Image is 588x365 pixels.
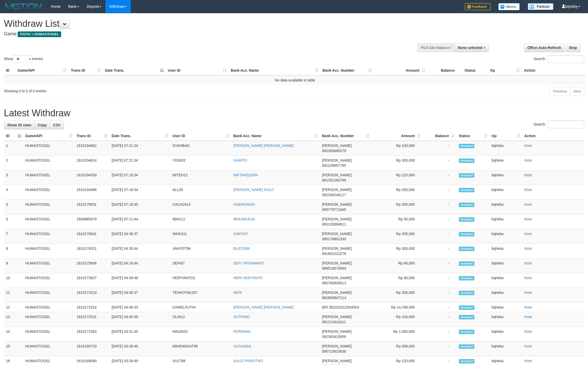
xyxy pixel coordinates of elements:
[4,156,23,170] td: 2
[4,327,23,342] td: 14
[110,131,170,141] th: Date Trans.: activate to sort column ascending
[457,131,490,141] th: Status: activate to sort column ascending
[170,327,231,342] td: NINJASS
[459,188,474,192] span: Accepted
[322,217,352,221] span: [PERSON_NAME]
[170,342,231,356] td: MIHENGKAT99
[170,244,231,259] td: JAKPOT96
[490,303,522,312] td: bqheka
[233,291,242,295] a: HERI
[371,327,423,342] td: Rp 1,000,000
[170,303,231,312] td: CAMELPUTIH
[4,185,23,200] td: 4
[13,55,32,63] select: Showentries
[74,259,110,273] td: 1610175606
[490,131,522,141] th: Op: activate to sort column ascending
[371,259,423,273] td: Rp 80,000
[233,158,247,162] a: GIANTO
[462,66,488,75] th: Status
[322,178,346,182] span: Copy 081331260789 to clipboard
[423,273,457,288] td: -
[548,121,584,128] input: Search:
[23,303,74,312] td: HUMASTOGEL
[4,121,35,129] a: Show 25 rows
[74,342,110,356] td: 1610169733
[322,144,352,148] span: [PERSON_NAME]
[490,288,522,303] td: bqheka
[458,46,482,50] span: None selected
[4,342,23,356] td: 15
[524,188,532,192] a: Note
[34,121,50,129] a: Copy
[322,315,352,319] span: [PERSON_NAME]
[524,329,532,334] a: Note
[23,288,74,303] td: HUMASTOGEL
[490,214,522,229] td: bqheka
[524,276,532,280] a: Note
[322,359,352,363] span: [PERSON_NAME]
[74,156,110,170] td: 1610194614
[550,87,570,96] a: Previous
[4,259,23,273] td: 9
[74,244,110,259] td: 1610176321
[4,108,584,118] h1: Latest Withdraw
[4,303,23,312] td: 12
[459,173,474,178] span: Accepted
[322,266,346,270] span: Copy 089510674994 to clipboard
[371,273,423,288] td: Rp 90,000
[459,344,474,349] span: Accepted
[423,259,457,273] td: -
[110,303,170,312] td: [DATE] 04:06:33
[322,291,352,295] span: [PERSON_NAME]
[170,214,231,229] td: IBNU11
[23,170,74,185] td: HUMASTOGEL
[459,315,474,319] span: Accepted
[170,312,231,327] td: OLIN12
[490,170,522,185] td: bqheka
[490,259,522,273] td: bqheka
[4,31,387,37] h4: Game:
[322,252,346,256] span: Copy 081802222278 to clipboard
[4,66,15,75] th: ID
[233,246,250,251] a: BUSTOMI
[423,214,457,229] td: -
[522,131,584,141] th: Action
[4,19,387,29] h1: Withdraw List
[170,170,231,185] td: MITEH12
[320,66,374,75] th: Bank Acc. Number: activate to sort column ascending
[528,3,553,10] img: panduan.png
[459,232,474,236] span: Accepted
[371,214,423,229] td: Rp 50,000
[371,141,423,156] td: Rp 100,000
[329,305,359,309] span: Copy 582201013264503 to clipboard
[74,273,110,288] td: 1610173927
[4,141,23,156] td: 1
[170,273,231,288] td: HERIYANTO2
[74,131,110,141] th: Trans ID: activate to sort column ascending
[74,214,110,229] td: 1609985479
[490,141,522,156] td: bqheka
[322,208,346,212] span: Copy 085779771645 to clipboard
[23,131,74,141] th: Game/API: activate to sort column ascending
[170,288,231,303] td: TEHKOTAK337
[322,305,328,309] span: BRI
[490,156,522,170] td: bqheka
[322,193,346,197] span: Copy 082340246117 to clipboard
[110,244,170,259] td: [DATE] 04:30:44
[524,43,565,52] a: Run Auto-Refresh
[322,344,352,348] span: [PERSON_NAME]
[4,312,23,327] td: 13
[233,276,263,280] a: HERI HERYANTO
[170,259,231,273] td: DEFI87
[110,200,170,214] td: [DATE] 07:16:45
[488,66,522,75] th: Op: activate to sort column ascending
[524,158,532,162] a: Note
[490,312,522,327] td: bqheka
[320,131,371,141] th: Bank Acc. Number: activate to sort column ascending
[374,66,427,75] th: Amount: activate to sort column ascending
[548,55,584,63] input: Search:
[231,131,320,141] th: Bank Acc. Name: activate to sort column ascending
[423,156,457,170] td: -
[322,335,346,339] span: Copy 082383415959 to clipboard
[110,141,170,156] td: [DATE] 07:21:34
